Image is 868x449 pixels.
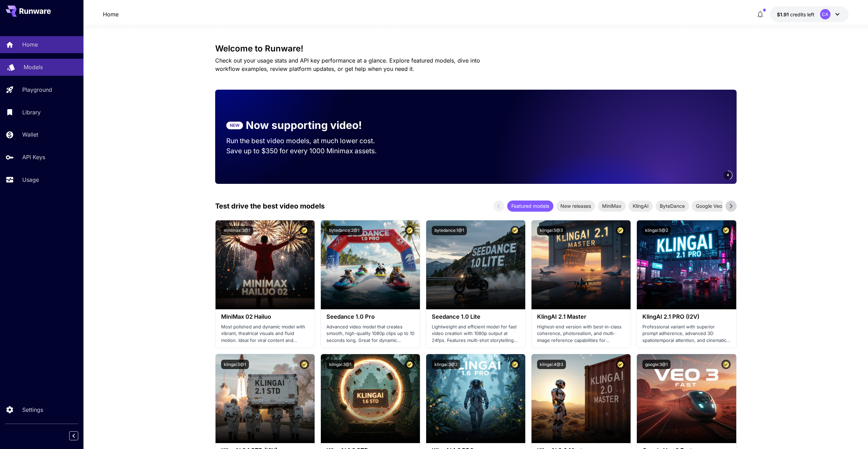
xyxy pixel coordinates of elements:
[426,220,525,309] img: alt
[246,117,362,133] p: Now supporting video!
[820,9,830,19] div: CA
[598,202,626,210] span: MiniMax
[432,226,467,235] button: bytedance:1@1
[616,226,625,235] button: Certified Model – Vetted for best performance and includes a commercial license.
[103,10,119,18] a: Home
[628,201,653,212] div: KlingAI
[642,226,671,235] button: klingai:5@2
[656,201,689,212] div: ByteDance
[637,354,736,443] img: alt
[22,153,45,161] p: API Keys
[215,44,737,54] h3: Welcome to Runware!
[326,324,414,344] p: Advanced video model that creates smooth, high-quality 1080p clips up to 10 seconds long. Great f...
[405,226,414,235] button: Certified Model – Vetted for best performance and includes a commercial license.
[537,313,625,320] h3: KlingAI 2.1 Master
[300,360,309,369] button: Certified Model – Vetted for best performance and includes a commercial license.
[405,360,414,369] button: Certified Model – Vetted for best performance and includes a commercial license.
[321,354,420,443] img: alt
[537,324,625,344] p: Highest-end version with best-in-class coherence, photorealism, and multi-image reference capabil...
[432,360,460,369] button: klingai:3@2
[510,226,520,235] button: Certified Model – Vetted for best performance and includes a commercial license.
[642,360,671,369] button: google:3@1
[215,201,325,211] p: Test drive the best video models
[790,11,814,17] span: credits left
[556,202,595,210] span: New releases
[24,63,43,71] p: Models
[628,202,653,210] span: KlingAI
[656,202,689,210] span: ByteDance
[22,406,43,414] p: Settings
[22,40,38,49] p: Home
[22,175,39,184] p: Usage
[432,324,520,344] p: Lightweight and efficient model for fast video creation with 1080p output at 24fps. Features mult...
[221,360,249,369] button: klingai:5@1
[537,360,566,369] button: klingai:4@3
[216,354,315,443] img: alt
[221,313,309,320] h3: MiniMax 02 Hailuo
[321,220,420,309] img: alt
[721,226,731,235] button: Certified Model – Vetted for best performance and includes a commercial license.
[326,360,354,369] button: klingai:3@1
[777,11,790,17] span: $1.91
[721,360,731,369] button: Certified Model – Vetted for best performance and includes a commercial license.
[74,430,83,442] div: Collapse sidebar
[22,108,41,116] p: Library
[537,226,566,235] button: klingai:5@3
[532,220,631,309] img: alt
[642,324,730,344] p: Professional variant with superior prompt adherence, advanced 3D spatiotemporal attention, and ci...
[556,201,595,212] div: New releases
[226,146,388,156] p: Save up to $350 for every 1000 Minimax assets.
[221,226,253,235] button: minimax:3@1
[103,10,119,18] nav: breadcrumb
[616,360,625,369] button: Certified Model – Vetted for best performance and includes a commercial license.
[426,354,525,443] img: alt
[507,201,553,212] div: Featured models
[510,360,520,369] button: Certified Model – Vetted for best performance and includes a commercial license.
[69,431,78,440] button: Collapse sidebar
[215,57,480,72] span: Check out your usage stats and API key performance at a glance. Explore featured models, dive int...
[637,220,736,309] img: alt
[532,354,631,443] img: alt
[432,313,520,320] h3: Seedance 1.0 Lite
[226,136,388,146] p: Run the best video models, at much lower cost.
[777,11,814,18] div: $1.90796
[692,201,726,212] div: Google Veo
[221,324,309,344] p: Most polished and dynamic model with vibrant, theatrical visuals and fluid motion. Ideal for vira...
[770,6,849,22] button: $1.90796CA
[326,313,414,320] h3: Seedance 1.0 Pro
[216,220,315,309] img: alt
[230,122,240,129] p: NEW
[22,85,52,94] p: Playground
[326,226,362,235] button: bytedance:2@1
[727,172,729,178] span: 4
[22,130,38,139] p: Wallet
[507,202,553,210] span: Featured models
[642,313,730,320] h3: KlingAI 2.1 PRO (I2V)
[598,201,626,212] div: MiniMax
[692,202,726,210] span: Google Veo
[300,226,309,235] button: Certified Model – Vetted for best performance and includes a commercial license.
